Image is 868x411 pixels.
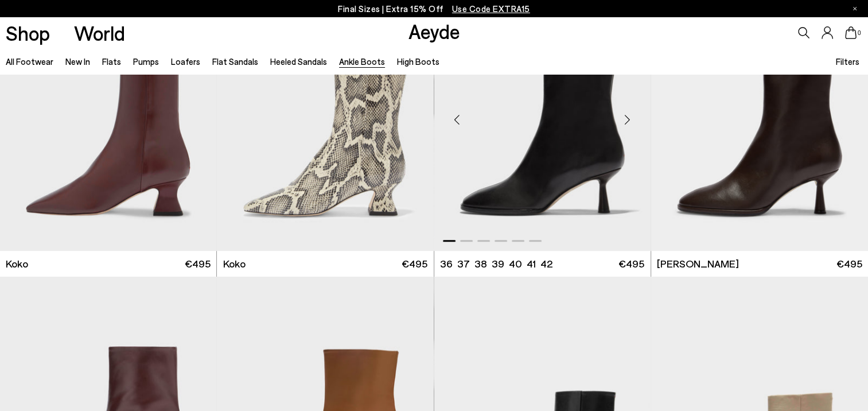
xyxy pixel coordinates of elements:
[452,3,530,14] span: Navigate to /collections/ss25-final-sizes
[223,257,246,271] span: Koko
[171,56,200,67] a: Loafers
[835,56,859,67] span: Filters
[527,257,536,271] li: 41
[657,257,739,271] span: [PERSON_NAME]
[474,257,487,271] li: 38
[212,56,258,67] a: Flat Sandals
[440,102,474,137] div: Previous slide
[440,257,549,271] ul: variant
[270,56,327,67] a: Heeled Sandals
[339,56,385,67] a: Ankle Boots
[185,257,211,271] span: €495
[65,56,90,67] a: New In
[338,2,530,16] p: Final Sizes | Extra 15% Off
[845,26,857,39] a: 0
[133,56,159,67] a: Pumps
[492,257,504,271] li: 39
[440,257,453,271] li: 36
[651,251,868,277] a: [PERSON_NAME] €495
[434,251,651,277] a: 36 37 38 39 40 41 42 €495
[836,257,862,271] span: €495
[402,257,427,271] span: €495
[408,19,460,43] a: Aeyde
[6,257,28,271] span: Koko
[457,257,470,271] li: 37
[74,23,125,43] a: World
[6,23,50,43] a: Shop
[610,102,645,137] div: Next slide
[217,251,433,277] a: Koko €495
[509,257,522,271] li: 40
[857,30,862,36] span: 0
[540,257,552,271] li: 42
[396,56,439,67] a: High Boots
[102,56,121,67] a: Flats
[618,257,644,271] span: €495
[6,56,53,67] a: All Footwear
